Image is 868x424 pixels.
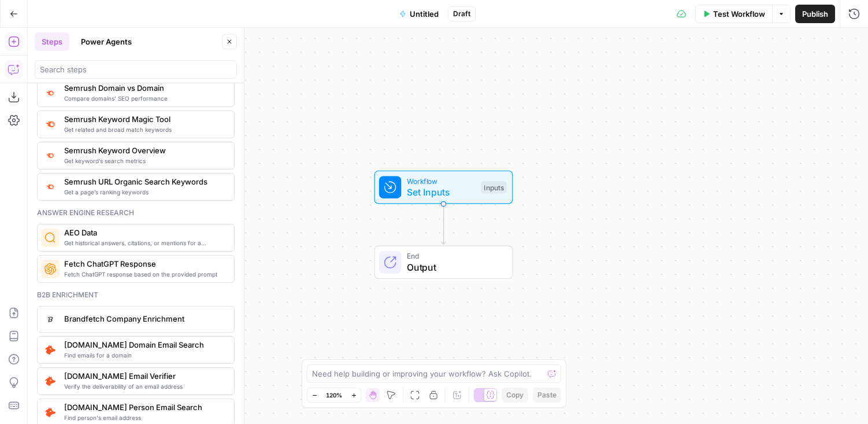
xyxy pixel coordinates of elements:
span: Compare domains' SEO performance [64,94,225,103]
span: Draft [453,9,470,19]
div: WorkflowSet InputsInputs [336,171,551,204]
span: Set Inputs [407,185,476,199]
img: d2drbpdw36vhgieguaa2mb4tee3c [44,314,56,325]
span: Semrush Domain vs Domain [64,82,225,94]
span: Test Workflow [713,8,765,20]
img: 8sr9m752o402vsyv5xlmk1fykvzq [44,344,56,356]
button: Test Workflow [695,5,772,23]
span: Semrush Keyword Overview [64,145,225,156]
span: Find emails for a domain [64,351,225,360]
span: Untitled [410,8,439,20]
div: Inputs [481,181,506,194]
span: Semrush Keyword Magic Tool [64,113,225,125]
img: ey5lt04xp3nqzrimtu8q5fsyor3u [44,182,56,191]
span: Semrush URL Organic Search Keywords [64,176,225,187]
span: Fetch ChatGPT Response [64,258,225,270]
span: Brandfetch Company Enrichment [64,313,225,325]
span: Get keyword’s search metrics [64,156,225,165]
span: Get historical answers, citations, or mentions for a question [64,238,225,248]
span: Get related and broad match keywords [64,125,225,134]
button: Publish [795,5,835,23]
button: Steps [35,32,69,51]
div: EndOutput [336,246,551,279]
input: Search steps [40,64,232,75]
img: zn8kcn4lc16eab7ly04n2pykiy7x [44,88,56,98]
button: Power Agents [74,32,139,51]
span: End [407,250,501,261]
span: AEO Data [64,227,225,238]
span: Verify the deliverability of an email address [64,382,225,391]
span: Find person's email address [64,413,225,422]
span: Publish [802,8,828,20]
img: pldo0csms1a1dhwc6q9p59if9iaj [44,375,56,387]
img: v3j4otw2j2lxnxfkcl44e66h4fup [44,150,56,160]
span: Copy [506,390,524,400]
g: Edge from start to end [442,204,446,245]
span: 120% [326,390,342,400]
span: Workflow [407,175,476,186]
span: [DOMAIN_NAME] Email Verifier [64,370,225,382]
button: Untitled [392,5,446,23]
button: Copy [502,388,528,403]
div: Answer engine research [37,208,235,218]
span: [DOMAIN_NAME] Person Email Search [64,401,225,413]
img: 8a3tdog8tf0qdwwcclgyu02y995m [44,119,56,130]
span: Get a page’s ranking keywords [64,187,225,197]
span: Output [407,260,501,274]
button: Paste [533,388,561,403]
span: Fetch ChatGPT response based on the provided prompt [64,270,225,279]
span: Paste [537,390,557,400]
div: B2b enrichment [37,290,235,300]
img: pda2t1ka3kbvydj0uf1ytxpc9563 [44,407,56,418]
span: [DOMAIN_NAME] Domain Email Search [64,339,225,351]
